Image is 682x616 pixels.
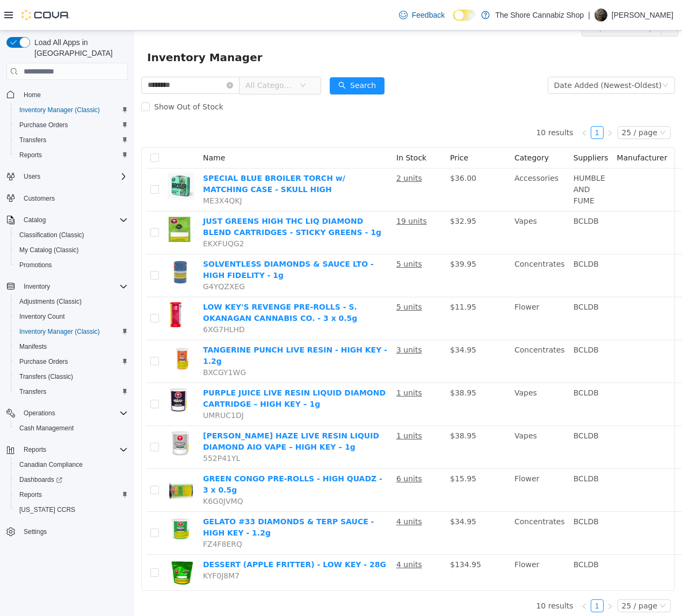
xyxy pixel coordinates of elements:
[19,261,52,269] span: Promotions
[33,443,60,470] img: GREEN CONGO PRE-ROLLS - HIGH QUADZ - 3 x 0.5g hero shot
[11,339,132,354] button: Manifests
[15,422,78,435] a: Cash Management
[19,407,128,420] span: Operations
[15,385,128,398] span: Transfers
[69,166,108,174] span: ME3X4QKJ
[376,267,435,310] td: Flower
[588,9,590,21] p: |
[15,295,86,308] a: Adjustments (Classic)
[11,243,132,258] button: My Catalog (Classic)
[19,342,47,351] span: Manifests
[11,133,132,148] button: Transfers
[33,529,60,555] img: DESSERT (APPLE FRITTER) - LOW KEY - 28G hero shot
[15,149,128,162] span: Reports
[24,527,47,536] span: Settings
[376,138,435,181] td: Accessories
[262,229,288,238] u: 5 units
[16,72,93,80] span: Show Out of Stock
[395,4,449,26] a: Feedback
[15,488,46,501] a: Reports
[262,401,288,409] u: 1 units
[15,134,50,146] a: Transfers
[525,99,532,106] i: icon: down
[19,372,73,381] span: Transfers (Classic)
[420,47,527,63] div: Date Added (Newest-Oldest)
[439,186,465,195] span: BCLDB
[6,82,128,567] nav: Complex example
[15,244,83,256] a: My Catalog (Classic)
[69,295,111,303] span: 6XG7HLHD
[447,573,453,579] i: icon: left
[456,569,469,582] li: 1
[262,358,288,366] u: 1 units
[376,395,435,438] td: Vapes
[439,272,465,281] span: BCLDB
[19,151,42,159] span: Reports
[19,505,75,514] span: [US_STATE] CCRS
[439,358,465,366] span: BCLDB
[15,325,104,338] a: Inventory Manager (Classic)
[69,423,106,432] span: 552P41YL
[69,272,223,292] a: LOW KEY'S REVENGE PRE-ROLLS - S. OKANAGAN CANNABIS CO. - 3 x 0.5g
[24,91,41,99] span: Home
[495,9,584,21] p: The Shore Cannabiz Shop
[11,294,132,309] button: Adjustments (Classic)
[24,194,55,203] span: Customers
[457,96,469,108] a: 1
[30,37,128,58] span: Load All Apps in [GEOGRAPHIC_DATA]
[33,400,60,427] img: HENDRIX HAZE LIVE RESIN LIQUID DIAMOND AIO VAPE – HIGH KEY – 1g hero shot
[316,123,334,131] span: Price
[473,99,479,106] i: icon: right
[2,169,132,184] button: Users
[316,229,342,238] span: $39.95
[19,214,128,226] span: Catalog
[19,214,50,226] button: Catalog
[316,272,342,281] span: $11.95
[15,503,79,516] a: [US_STATE] CCRS
[380,123,415,131] span: Category
[69,466,109,475] span: K6G0JVMQ
[15,370,77,383] a: Transfers (Classic)
[15,473,67,486] a: Dashboards
[69,509,108,518] span: FZ4F8ERQ
[2,86,132,102] button: Home
[19,192,59,205] a: Customers
[439,315,465,324] span: BCLDB
[15,473,128,486] span: Dashboards
[69,487,240,507] a: GELATO #33 DIAMONDS & TERP SAUCE - HIGH KEY - 1.2g
[33,357,60,384] img: PURPLE JUICE LIVE RESIN LIQUID DIAMOND CARTRIDGE – HIGH KEY – 1g hero shot
[19,297,82,306] span: Adjustments (Classic)
[24,409,55,417] span: Operations
[24,282,50,291] span: Inventory
[15,259,128,272] span: Promotions
[33,228,60,255] img: SOLVENTLESS DIAMONDS & SAUCE LTO - HIGH FIDELITY - 1g hero shot
[13,18,135,35] span: Inventory Manager
[15,355,72,368] a: Purchase Orders
[19,460,83,469] span: Canadian Compliance
[69,315,253,335] a: TANGERINE PUNCH LIVE RESIN - HIGH KEY - 1.2g
[262,444,288,452] u: 6 units
[33,185,60,212] img: JUST GREENS HIGH THC LIQ DIAMOND BLEND CARTRIDGES - STICKY GREENS - 1g hero shot
[262,487,288,495] u: 4 units
[262,143,288,152] u: 2 units
[439,229,465,238] span: BCLDB
[15,134,128,146] span: Transfers
[19,490,42,499] span: Reports
[11,324,132,339] button: Inventory Manager (Classic)
[33,142,60,169] img: SPECIAL BLUE BROILER TORCH w/ MATCHING CASE - SKULL HIGH hero shot
[69,401,245,421] a: [PERSON_NAME] HAZE LIVE RESIN LIQUID DIAMOND AIO VAPE – HIGH KEY – 1g
[262,123,292,131] span: In Stock
[376,481,435,524] td: Concentrates
[316,401,342,409] span: $38.95
[11,148,132,163] button: Reports
[11,487,132,502] button: Reports
[19,121,68,129] span: Purchase Orders
[316,530,347,538] span: $134.95
[439,401,465,409] span: BCLDB
[316,444,342,452] span: $15.95
[11,102,132,118] button: Inventory Manager (Classic)
[11,118,132,133] button: Purchase Orders
[15,488,128,501] span: Reports
[2,212,132,228] button: Catalog
[19,89,45,101] a: Home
